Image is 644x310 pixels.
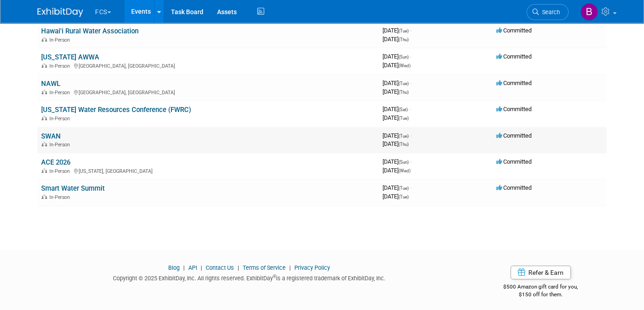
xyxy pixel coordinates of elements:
span: (Tue) [399,28,409,33]
span: (Thu) [399,142,409,147]
span: [DATE] [383,158,411,165]
span: In-Person [49,90,73,96]
a: [US_STATE] AWWA [41,53,99,61]
a: ACE 2026 [41,158,70,166]
span: [DATE] [383,80,411,86]
span: (Sun) [399,160,409,165]
span: In-Person [49,168,73,174]
span: (Wed) [399,63,410,68]
span: | [181,264,187,271]
span: (Sat) [399,107,408,112]
a: Blog [168,264,180,271]
span: Committed [496,80,532,86]
span: [DATE] [383,132,411,139]
span: - [410,158,411,165]
span: [DATE] [383,36,409,43]
div: $500 Amazon gift card for you, [474,277,607,298]
span: (Tue) [399,186,409,191]
span: - [410,184,411,191]
img: Barb DeWyer [580,3,598,21]
span: - [409,106,410,112]
a: Refer & Earn [511,266,571,279]
img: In-Person Event [42,194,47,199]
a: Contact Us [206,264,234,271]
span: - [410,27,411,34]
span: [DATE] [383,106,410,112]
a: Hawai'i Rural Water Association [41,27,138,35]
span: (Tue) [399,81,409,86]
span: (Thu) [399,37,409,42]
img: In-Person Event [42,37,47,42]
img: In-Person Event [42,168,47,173]
span: (Thu) [399,90,409,95]
span: In-Person [49,37,73,43]
div: [GEOGRAPHIC_DATA], [GEOGRAPHIC_DATA] [41,88,375,96]
span: [DATE] [383,167,410,174]
a: SWAN [41,132,61,140]
div: [US_STATE], [GEOGRAPHIC_DATA] [41,167,375,174]
span: [DATE] [383,62,410,69]
img: In-Person Event [42,90,47,94]
img: In-Person Event [42,142,47,146]
span: | [235,264,241,271]
sup: ® [273,274,276,279]
span: - [410,80,411,86]
a: Privacy Policy [294,264,330,271]
span: | [287,264,293,271]
a: Terms of Service [243,264,286,271]
div: [GEOGRAPHIC_DATA], [GEOGRAPHIC_DATA] [41,62,375,69]
span: Committed [496,106,532,112]
img: In-Person Event [42,116,47,120]
a: NAWL [41,80,60,88]
span: In-Person [49,63,73,69]
span: | [198,264,204,271]
img: In-Person Event [42,63,47,68]
span: [DATE] [383,193,409,200]
span: - [410,132,411,139]
span: (Tue) [399,134,409,139]
div: $150 off for them. [474,291,607,299]
span: Committed [496,27,532,34]
span: In-Person [49,116,73,122]
span: [DATE] [383,114,409,121]
span: [DATE] [383,184,411,191]
span: Committed [496,53,532,60]
a: Search [527,4,569,20]
span: [DATE] [383,27,411,34]
span: In-Person [49,194,73,200]
span: (Tue) [399,194,409,199]
span: Search [539,9,560,16]
a: Smart Water Summit [41,184,105,192]
span: - [410,53,411,60]
a: [US_STATE] Water Resources Conference (FWRC) [41,106,191,114]
span: In-Person [49,142,73,148]
span: Committed [496,132,532,139]
span: (Sun) [399,54,409,59]
span: [DATE] [383,140,409,147]
span: [DATE] [383,53,411,60]
span: (Tue) [399,116,409,121]
span: Committed [496,158,532,165]
img: ExhibitDay [37,8,83,17]
span: Committed [496,184,532,191]
span: [DATE] [383,88,409,95]
a: API [188,264,197,271]
span: (Wed) [399,168,410,173]
div: Copyright © 2025 ExhibitDay, Inc. All rights reserved. ExhibitDay is a registered trademark of Ex... [37,272,461,283]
